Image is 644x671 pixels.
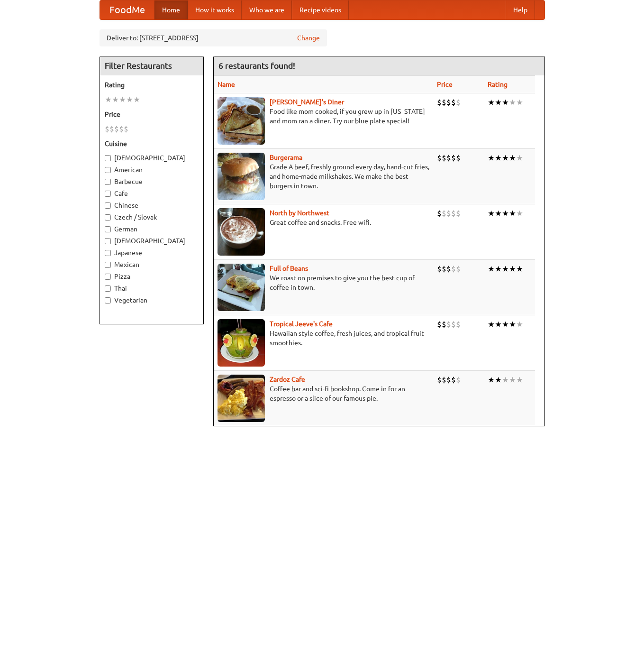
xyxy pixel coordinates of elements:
[442,319,446,330] li: $
[105,295,199,305] label: Vegetarian
[218,81,235,88] a: Name
[126,94,133,105] li: ★
[442,97,446,108] li: $
[502,375,509,385] li: ★
[105,214,111,221] input: Czech / Slovak
[105,80,199,90] h5: Rating
[488,375,495,385] li: ★
[105,250,111,256] input: Japanese
[270,154,302,161] b: Burgerama
[218,162,429,191] p: Grade A beef, freshly ground every day, hand-cut fries, and home-made milkshakes. We make the bes...
[105,236,199,246] label: [DEMOGRAPHIC_DATA]
[451,153,456,163] li: $
[100,56,203,75] h4: Filter Restaurants
[506,0,535,19] a: Help
[437,264,442,274] li: $
[218,218,429,227] p: Great coffee and snacks. Free wifi.
[442,264,446,274] li: $
[446,319,451,330] li: $
[437,375,442,385] li: $
[188,0,242,19] a: How it works
[119,94,126,105] li: ★
[105,165,199,175] label: American
[437,319,442,330] li: $
[509,208,516,219] li: ★
[488,319,495,330] li: ★
[105,260,199,269] label: Mexican
[495,208,502,219] li: ★
[437,208,442,219] li: $
[456,264,461,274] li: $
[119,124,124,134] li: $
[218,153,265,200] img: burgerama.jpg
[451,208,456,219] li: $
[502,208,509,219] li: ★
[105,155,111,161] input: [DEMOGRAPHIC_DATA]
[105,191,111,197] input: Cafe
[297,33,320,43] a: Change
[437,97,442,108] li: $
[109,124,114,134] li: $
[509,264,516,274] li: ★
[270,98,344,106] b: [PERSON_NAME]'s Diner
[451,375,456,385] li: $
[495,375,502,385] li: ★
[105,274,111,280] input: Pizza
[446,97,451,108] li: $
[105,153,199,163] label: [DEMOGRAPHIC_DATA]
[502,153,509,163] li: ★
[442,208,446,219] li: $
[105,124,109,134] li: $
[451,319,456,330] li: $
[516,208,523,219] li: ★
[495,153,502,163] li: ★
[446,375,451,385] li: $
[105,179,111,185] input: Barbecue
[105,139,199,148] h5: Cuisine
[442,153,446,163] li: $
[100,0,154,19] a: FoodMe
[105,226,111,232] input: German
[100,29,327,46] div: Deliver to: [STREET_ADDRESS]
[218,61,295,70] ng-pluralize: 6 restaurants found!
[488,264,495,274] li: ★
[105,201,199,210] label: Chinese
[154,0,188,19] a: Home
[456,97,461,108] li: $
[451,264,456,274] li: $
[446,264,451,274] li: $
[105,248,199,257] label: Japanese
[442,375,446,385] li: $
[270,265,308,272] a: Full of Beans
[124,124,128,134] li: $
[105,262,111,268] input: Mexican
[516,375,523,385] li: ★
[105,224,199,234] label: German
[456,375,461,385] li: $
[114,124,119,134] li: $
[509,375,516,385] li: ★
[516,97,523,108] li: ★
[105,285,111,292] input: Thai
[218,264,265,311] img: beans.jpg
[509,319,516,330] li: ★
[105,202,111,209] input: Chinese
[516,153,523,163] li: ★
[218,97,265,145] img: sallys.jpg
[105,297,111,303] input: Vegetarian
[105,94,112,105] li: ★
[270,320,333,328] a: Tropical Jeeve's Cafe
[105,110,199,119] h5: Price
[437,153,442,163] li: $
[437,81,453,88] a: Price
[502,264,509,274] li: ★
[105,212,199,222] label: Czech / Slovak
[456,208,461,219] li: $
[270,376,305,383] a: Zardoz Cafe
[495,264,502,274] li: ★
[270,209,329,217] b: North by Northwest
[105,284,199,293] label: Thai
[105,238,111,244] input: [DEMOGRAPHIC_DATA]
